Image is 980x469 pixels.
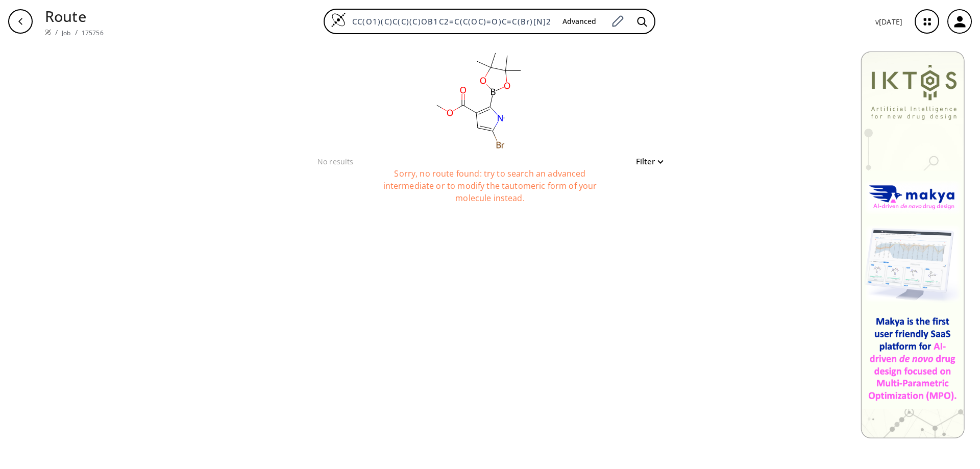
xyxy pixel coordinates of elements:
button: Advanced [554,12,604,31]
li: / [75,27,78,38]
img: Logo Spaya [331,12,346,28]
p: Route [45,5,104,27]
svg: CC(O1)(C)C(C)(C)OB1C2=C(C(OC)=O)C=C(Br)[N]2 [377,43,581,155]
img: Banner [861,51,965,438]
li: / [55,27,58,38]
img: Spaya logo [45,29,51,35]
p: No results [317,156,354,167]
button: Filter [630,158,663,165]
a: Job [62,29,70,37]
p: v [DATE] [875,16,902,27]
a: 175756 [82,29,104,37]
div: Sorry, no route found: try to search an advanced intermediate or to modify the tautomeric form of... [362,167,618,218]
input: Enter SMILES [346,16,554,27]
